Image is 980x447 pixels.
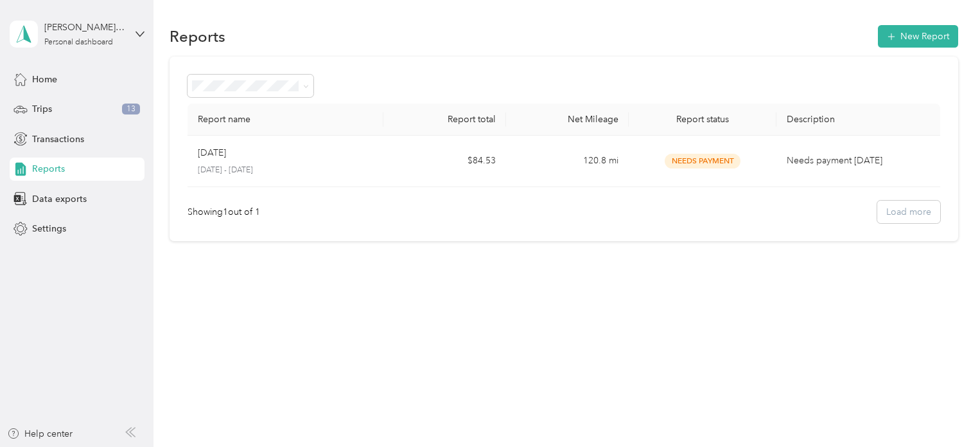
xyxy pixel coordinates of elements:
div: [PERSON_NAME][EMAIL_ADDRESS][PERSON_NAME][DOMAIN_NAME] [44,21,125,34]
p: Needs payment [DATE] [787,154,930,168]
div: Report status [639,114,766,125]
span: Data exports [32,192,87,206]
span: Reports [32,162,65,176]
span: Settings [32,222,66,235]
span: Needs Payment [665,154,740,169]
td: 120.8 mi [506,136,629,187]
p: [DATE] [198,146,226,160]
iframe: Everlance-gr Chat Button Frame [908,375,980,447]
span: 13 [122,104,140,115]
button: New Report [878,25,958,48]
span: Transactions [32,132,84,146]
th: Report name [188,104,384,136]
th: Description [776,104,940,136]
td: $84.53 [383,136,506,187]
div: Personal dashboard [44,39,113,46]
span: Home [32,73,57,86]
th: Report total [383,104,506,136]
span: Trips [32,102,52,116]
th: Net Mileage [506,104,629,136]
div: Showing 1 out of 1 [188,205,260,219]
p: [DATE] - [DATE] [198,165,374,176]
h1: Reports [170,30,225,43]
button: Help center [7,427,73,441]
